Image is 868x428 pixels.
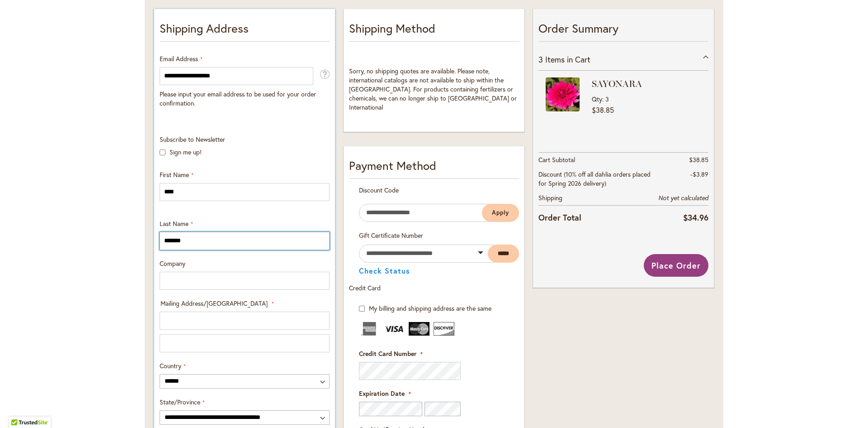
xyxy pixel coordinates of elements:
[160,170,189,179] span: First Name
[359,186,399,194] span: Discount Code
[689,155,708,164] span: $38.85
[160,259,185,268] span: Company
[538,54,543,65] span: 3
[546,77,580,111] img: SAYONARA
[170,148,202,156] label: Sign me up!
[545,54,590,65] span: Items in Cart
[160,299,268,308] span: Mailing Address/[GEOGRAPHIC_DATA]
[384,322,405,336] img: Visa
[690,170,708,178] span: -$3.89
[658,194,708,202] span: Not yet calculated
[369,304,491,313] span: My billing and shipping address are the same
[409,322,429,336] img: MasterCard
[359,389,405,398] span: Expiration Date
[592,95,602,103] span: Qty
[538,193,562,202] span: Shipping
[492,209,509,216] span: Apply
[349,20,519,42] p: Shipping Method
[538,20,708,42] p: Order Summary
[349,284,381,292] span: Credit Card
[359,231,423,240] span: Gift Certificate Number
[349,67,517,111] span: Sorry, no shipping quotes are available. Please note, international catalogs are not available to...
[7,396,32,421] iframe: Launch Accessibility Center
[359,322,380,336] img: American Express
[359,349,416,358] span: Credit Card Number
[434,322,454,336] img: Discover
[538,211,581,224] strong: Order Total
[160,135,225,144] span: Subscribe to Newsletter
[359,267,410,274] button: Check Status
[160,398,200,406] span: State/Province
[538,152,652,167] th: Cart Subtotal
[160,54,198,63] span: Email Address
[683,212,708,223] span: $34.96
[592,77,699,90] strong: SAYONARA
[592,105,614,115] span: $38.85
[160,361,181,370] span: Country
[644,254,708,277] button: Place Order
[160,20,330,42] p: Shipping Address
[160,219,189,228] span: Last Name
[538,170,651,188] span: Discount (10% off all dahlia orders placed for Spring 2026 delivery)
[349,157,519,179] div: Payment Method
[482,204,519,222] button: Apply
[160,90,316,107] span: Please input your email address to be used for your order confirmation.
[651,260,701,271] span: Place Order
[605,95,609,103] span: 3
